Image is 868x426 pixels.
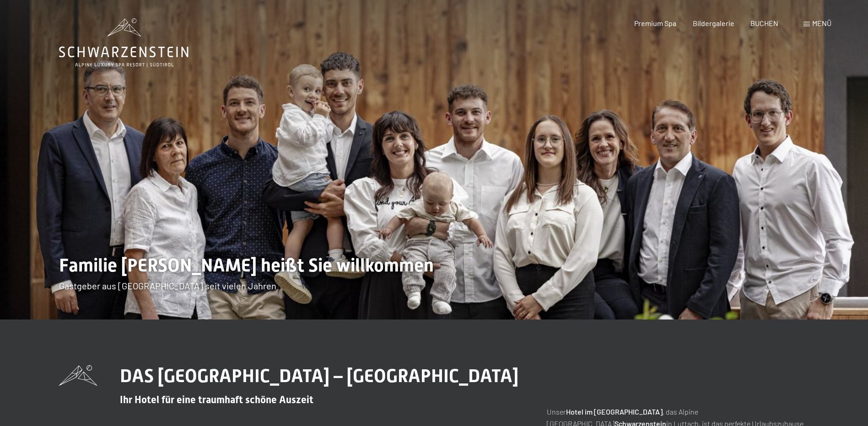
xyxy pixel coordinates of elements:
[634,19,676,27] a: Premium Spa
[59,280,276,291] span: Gastgeber aus [GEOGRAPHIC_DATA] seit vielen Jahren
[120,365,518,387] span: DAS [GEOGRAPHIC_DATA] – [GEOGRAPHIC_DATA]
[120,394,313,405] span: Ihr Hotel für eine traumhaft schöne Auszeit
[693,19,734,27] a: Bildergalerie
[566,407,663,416] strong: Hotel im [GEOGRAPHIC_DATA]
[59,255,434,276] span: Familie [PERSON_NAME] heißt Sie willkommen
[812,19,831,27] span: Menü
[750,19,778,27] a: BUCHEN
